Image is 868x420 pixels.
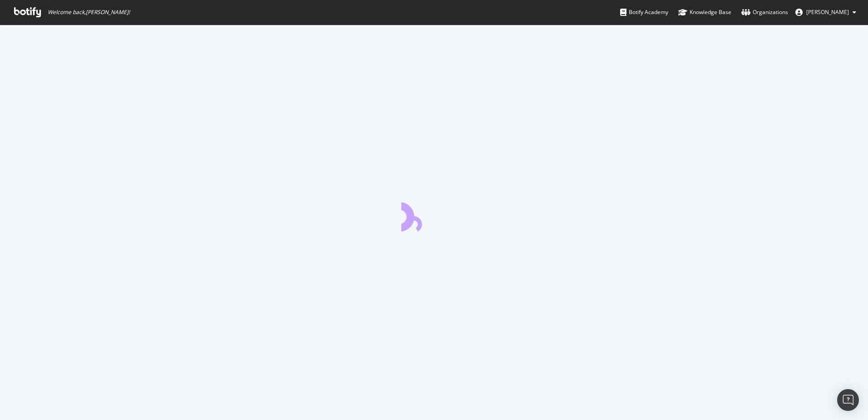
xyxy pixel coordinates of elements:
[741,8,788,17] div: Organizations
[48,9,130,16] span: Welcome back, [PERSON_NAME] !
[678,8,731,17] div: Knowledge Base
[401,199,467,231] div: animation
[837,389,859,411] div: Open Intercom Messenger
[620,8,668,17] div: Botify Academy
[788,5,863,20] button: [PERSON_NAME]
[806,8,849,16] span: Alexa Kiradzhibashyan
